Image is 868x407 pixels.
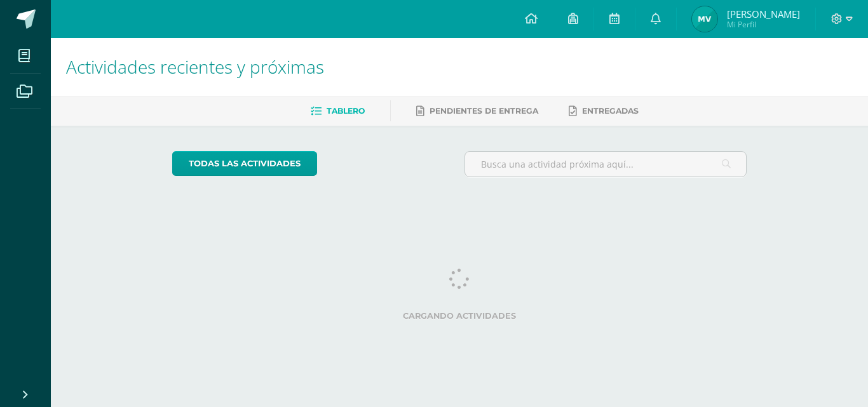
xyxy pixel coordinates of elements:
[66,55,324,79] span: Actividades recientes y próximas
[465,152,747,177] input: Busca una actividad próxima aquí...
[311,101,365,121] a: Tablero
[172,311,747,321] label: Cargando actividades
[569,101,639,121] a: Entregadas
[727,8,800,20] span: [PERSON_NAME]
[692,6,717,32] img: 0b514a20165625fd43b36184e936cf1f.png
[327,106,365,116] span: Tablero
[416,101,538,121] a: Pendientes de entrega
[582,106,639,116] span: Entregadas
[172,151,317,176] a: todas las Actividades
[727,19,800,30] span: Mi Perfil
[430,106,538,116] span: Pendientes de entrega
